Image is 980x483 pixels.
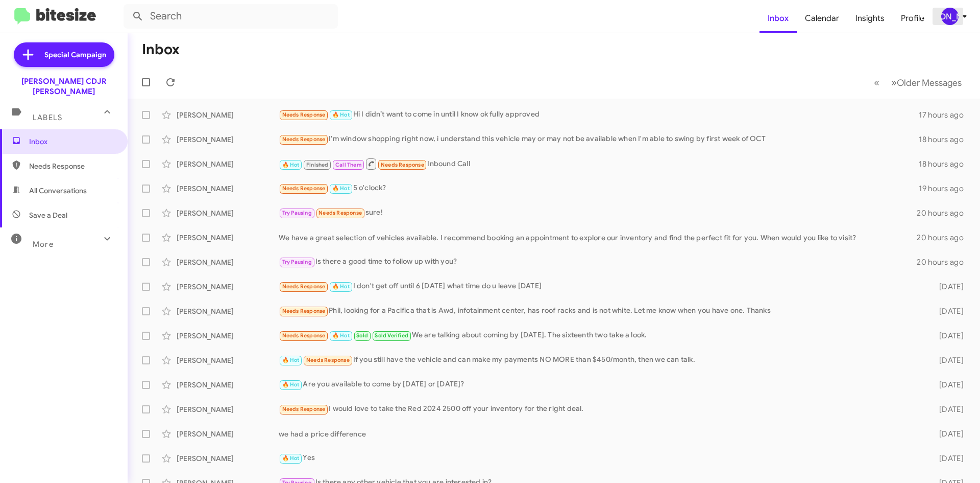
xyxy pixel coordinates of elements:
span: Special Campaign [44,50,106,60]
div: Hi I didn’t want to come in until I know ok fully approved [279,109,919,121]
div: 18 hours ago [919,159,972,169]
a: Insights [847,4,893,33]
span: 🔥 Hot [332,185,350,192]
div: Are you available to come by [DATE] or [DATE]? [279,379,923,390]
a: Calendar [797,4,847,33]
span: Needs Response [282,136,326,143]
div: I would love to take the Red 2024 2500 off your inventory for the right deal. [279,403,923,415]
a: Special Campaign [14,42,114,67]
span: 🔥 Hot [282,162,300,168]
div: sure! [279,207,917,219]
span: All Conversations [29,186,87,196]
div: 17 hours ago [919,110,972,120]
span: 🔥 Hot [332,332,350,339]
a: Profile [893,4,933,33]
span: Labels [33,113,62,122]
div: 20 hours ago [917,233,972,243]
span: 🔥 Hot [282,455,300,462]
div: [DATE] [923,282,972,292]
span: Older Messages [897,77,962,88]
div: [PERSON_NAME] [941,8,959,25]
div: I'm window shopping right now, i understand this vehicle may or may not be available when I'm abl... [279,133,919,145]
div: [PERSON_NAME] [177,110,279,120]
span: Needs Response [282,283,326,290]
div: [PERSON_NAME] [177,282,279,292]
h1: Inbox [142,41,180,58]
span: 🔥 Hot [332,111,350,118]
span: Call Them [335,162,362,168]
div: [PERSON_NAME] [177,380,279,390]
div: Is there a good time to follow up with you? [279,256,917,268]
div: [PERSON_NAME] [177,453,279,464]
span: 🔥 Hot [282,381,300,388]
div: [PERSON_NAME] [177,331,279,341]
div: [PERSON_NAME] [177,306,279,316]
div: [PERSON_NAME] [177,404,279,415]
span: Sold [356,332,368,339]
span: Needs Response [282,111,326,118]
div: [PERSON_NAME] [177,159,279,169]
div: [PERSON_NAME] [177,429,279,439]
span: « [874,76,879,89]
a: Inbox [759,4,797,33]
div: [PERSON_NAME] [177,257,279,267]
span: Needs Response [381,162,424,168]
div: [DATE] [923,429,972,439]
div: [DATE] [923,453,972,464]
span: Needs Response [282,185,326,192]
span: Try Pausing [282,259,312,265]
div: Inbound Call [279,157,919,170]
span: Sold Verified [375,332,408,339]
span: Needs Response [318,210,362,216]
div: [DATE] [923,306,972,316]
span: Save a Deal [29,210,67,220]
div: [DATE] [923,331,972,341]
div: 20 hours ago [917,208,972,218]
div: 19 hours ago [919,183,972,194]
div: [PERSON_NAME] [177,183,279,194]
div: We have a great selection of vehicles available. I recommend booking an appointment to explore ou... [279,233,917,243]
input: Search [124,4,338,29]
span: Needs Response [282,332,326,339]
span: Finished [306,162,329,168]
div: we had a price difference [279,429,923,439]
div: 20 hours ago [917,257,972,267]
div: [PERSON_NAME] [177,233,279,243]
div: I don't get off until 6 [DATE] what time do u leave [DATE] [279,281,923,292]
div: We are talking about coming by [DATE]. The sixteenth two take a look. [279,330,923,341]
span: Needs Response [282,308,326,314]
span: Needs Response [306,357,350,363]
div: 5 o'clock? [279,182,919,194]
span: Needs Response [29,161,116,171]
div: [DATE] [923,355,972,365]
span: 🔥 Hot [332,283,350,290]
span: Try Pausing [282,210,312,216]
span: 🔥 Hot [282,357,300,363]
div: [PERSON_NAME] [177,208,279,218]
div: Yes [279,452,923,464]
span: » [891,76,897,89]
div: [PERSON_NAME] [177,355,279,365]
button: [PERSON_NAME] [933,8,969,25]
button: Next [885,72,968,93]
button: Previous [868,72,886,93]
div: [PERSON_NAME] [177,134,279,145]
div: Phil, looking for a Pacifica that is Awd, infotainment center, has roof racks and is not white. L... [279,305,923,317]
div: 18 hours ago [919,134,972,145]
span: Needs Response [282,406,326,412]
span: More [33,240,54,249]
div: If you still have the vehicle and can make my payments NO MORE than $450/month, then we can talk. [279,354,923,366]
span: Inbox [29,136,116,147]
nav: Page navigation example [868,72,968,93]
div: [DATE] [923,404,972,415]
div: [DATE] [923,380,972,390]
